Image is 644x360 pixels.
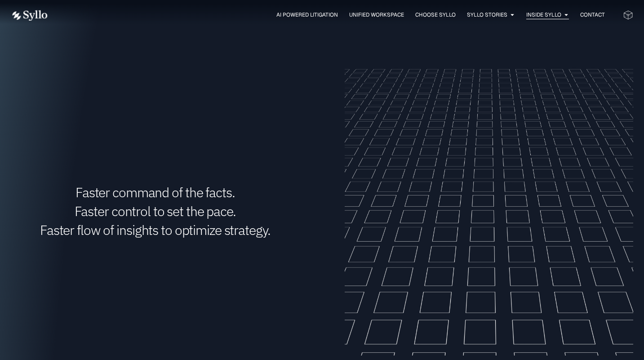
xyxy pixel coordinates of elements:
nav: Menu [66,11,605,19]
h1: Faster command of the facts. Faster control to set the pace. Faster flow of insights to optimize ... [11,183,300,239]
a: Unified Workspace [349,11,404,19]
a: Choose Syllo [415,11,456,19]
img: white logo [11,10,48,21]
a: Syllo Stories [467,11,507,19]
a: Contact [580,11,605,19]
a: Inside Syllo [526,11,561,19]
a: AI Powered Litigation [276,11,338,19]
div: Menu Toggle [66,11,605,19]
